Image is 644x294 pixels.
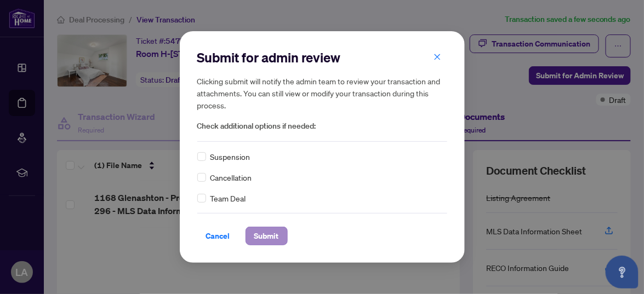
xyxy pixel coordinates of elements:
h2: Submit for admin review [197,49,447,66]
button: Cancel [197,227,239,245]
span: Team Deal [210,192,246,204]
span: close [434,53,441,61]
span: Suspension [210,151,250,163]
button: Submit [246,227,288,245]
span: Submit [254,227,279,245]
h5: Clicking submit will notify the admin team to review your transaction and attachments. You can st... [197,75,447,111]
span: Cancel [206,227,230,245]
span: Cancellation [210,171,252,183]
span: Check additional options if needed: [197,120,447,132]
button: Open asap [606,256,639,289]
